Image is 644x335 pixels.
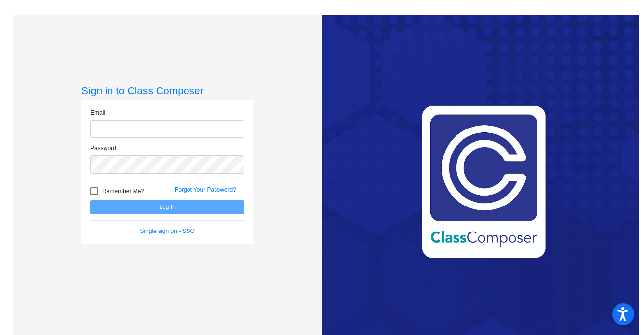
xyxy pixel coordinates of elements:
[90,200,244,214] button: Log In
[175,186,236,193] a: Forgot Your Password?
[90,144,116,153] label: Password
[81,84,253,97] h3: Sign in to Class Composer
[90,108,105,117] label: Email
[102,185,144,197] span: Remember Me?
[140,228,194,234] a: Single sign on - SSO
